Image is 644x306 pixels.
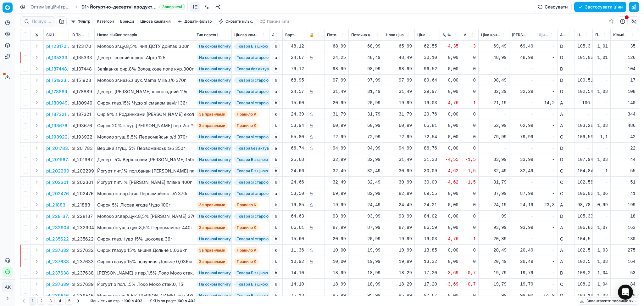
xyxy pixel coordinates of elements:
[595,43,608,49] div: 1,01
[33,292,41,299] button: Expand
[577,43,590,49] div: 105,3
[613,122,636,129] div: 486
[464,88,476,95] div: 0
[216,18,256,25] button: Оновити кільк.
[613,111,636,117] div: 344
[188,298,196,303] strong: 402
[37,297,45,305] button: 2
[46,292,69,299] p: pl_239546
[33,54,41,61] button: Expand
[46,77,66,83] p: pl_151923
[285,134,304,140] div: 55,80
[512,66,533,72] div: -
[613,54,636,61] div: 126
[33,31,41,39] button: Expand all
[234,66,308,72] span: Товари без актуального моніторингу
[97,134,191,140] div: Молоко згущ.8,5% Первомайськ з/б 370г
[285,100,304,106] div: 15,60
[234,88,313,95] span: Товари зі старою ціною Сільпо (>7 днів)
[46,168,69,174] button: pl_202299
[197,122,228,129] span: За правилами
[272,42,280,50] span: b
[386,88,412,95] div: 31,49
[285,66,304,72] div: 79,12
[386,111,412,117] div: 31,79
[613,88,636,95] div: 108
[574,2,626,12] button: Застосувати ціни
[560,88,572,95] div: D
[595,122,608,129] div: 1,03
[327,134,346,140] div: 72,99
[577,111,590,117] div: -
[577,100,590,106] div: 106
[135,298,142,303] strong: 402
[46,179,68,185] button: pl_202301
[33,99,41,106] button: Expand
[386,54,412,61] div: 48,49
[31,4,185,10] nav: breadcrumb
[33,178,41,186] button: Expand
[46,213,68,219] button: pl_228137
[97,66,191,72] div: Запіканка сир.8% Волошкове поле кур.300г
[595,77,608,83] div: -
[417,32,431,37] span: Ціна з плановою націнкою
[464,43,476,49] div: -3
[417,66,437,72] div: 96,52
[285,77,304,83] div: 68,95
[578,297,639,305] button: Завантажити таблицю як...
[327,145,346,151] div: 94,99
[595,88,608,95] div: 1,03
[65,297,73,305] button: 5
[327,43,346,49] div: 68,99
[327,122,346,129] div: 60,99
[417,88,437,95] div: 29,97
[197,43,233,49] span: На основі попиту
[577,66,590,72] div: -
[46,43,66,49] p: pl_123170
[512,77,533,83] div: -
[285,145,304,151] div: 66,74
[351,88,380,95] div: 31,49
[539,77,555,83] div: -
[512,134,533,140] div: 79,99
[560,66,572,72] div: D
[97,43,191,49] div: Молоко зг.цу.8,5% Ічня ДСТУ дойпак 300г
[272,99,280,107] span: b
[481,54,507,61] div: 48,99
[197,145,233,151] span: На основі попиту
[417,77,437,83] div: 89,64
[33,280,41,288] button: Expand
[46,66,67,72] p: pl_137448
[33,42,41,50] button: Expand
[595,100,608,106] div: -
[197,32,223,37] span: Тип переоцінки
[234,32,260,37] span: Цінова кампанія
[81,4,185,10] span: D1~Йогуртно-десертні продукти - tier_1Завершені
[46,281,69,287] button: pl_237639
[481,32,500,37] span: Ціна конкурента (Сільпо)
[464,100,476,106] div: -1
[33,133,41,140] button: Expand
[512,122,533,129] div: 62,99
[351,111,380,117] div: 31,79
[560,77,572,83] div: D
[33,110,41,118] button: Expand
[33,190,41,197] button: Expand
[234,122,259,129] span: Правило K
[613,100,636,106] div: 140
[234,77,313,83] span: Товари зі старою ціною Сільпо (>7 днів)
[481,77,507,83] div: 98,49
[577,88,590,95] div: 102,54
[33,144,41,152] button: Expand
[197,66,233,72] span: На основі попиту
[327,100,346,106] div: 20,99
[613,32,629,37] span: Кількість продаж за 30 днів
[33,122,41,129] button: Expand
[46,111,66,117] p: pl_187321
[272,54,280,61] span: a
[442,100,458,106] div: -4,76
[159,4,185,10] span: Завершені
[560,100,572,106] div: A
[386,122,412,129] div: 60,99
[272,133,280,141] span: a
